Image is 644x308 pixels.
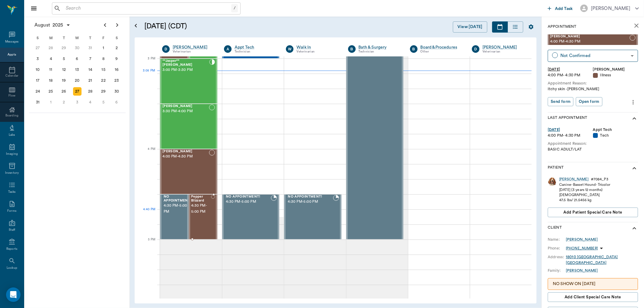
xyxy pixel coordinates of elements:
div: [PERSON_NAME] [591,5,630,12]
div: Wednesday, August 13, 2025 [73,65,82,74]
span: 2025 [51,21,65,29]
p: NO SHOW ON [DATE] [553,281,633,287]
div: W [286,45,293,53]
span: [PERSON_NAME] [162,104,209,108]
div: Friday, August 1, 2025 [99,44,108,52]
span: 4:30 PM - 5:00 PM [164,203,191,215]
div: Inventory [5,171,19,175]
div: Friday, September 5, 2025 [99,98,108,106]
a: Appt Tech [235,44,277,50]
div: Appointment Reason: [548,81,638,86]
div: D [472,45,479,53]
div: Bath & Surgery [359,44,401,50]
div: Monday, August 25, 2025 [46,87,55,96]
div: Saturday, August 9, 2025 [112,55,121,63]
div: Friday, August 15, 2025 [99,65,108,74]
div: Address: [548,254,566,260]
div: Wednesday, July 30, 2025 [73,44,82,52]
div: Saturday, August 23, 2025 [112,76,121,85]
div: Saturday, August 16, 2025 [112,65,121,74]
div: NOT_CONFIRMED, 3:30 PM - 4:00 PM [160,104,217,149]
div: 3 PM [139,56,155,71]
p: Last Appointment [548,115,587,122]
div: NOT_CONFIRMED, 4:30 PM - 5:00 PM [189,194,217,240]
button: close [630,20,642,32]
div: / [231,4,238,12]
div: Canine - Basset Hound - Tricolor [559,182,610,187]
span: NO APPOINTMENT! [288,195,333,199]
div: Messages [5,40,19,44]
div: CHECKED_IN, 3:00 PM - 3:30 PM [160,59,217,104]
div: Wednesday, August 20, 2025 [73,76,82,85]
h5: [DATE] (CDT) [144,21,303,31]
span: Add patient Special Care Note [563,209,622,216]
span: Pepper Blizzard [191,195,211,203]
div: Monday, August 4, 2025 [46,55,55,63]
div: [PERSON_NAME] [593,67,638,72]
a: 18010 [GEOGRAPHIC_DATA][GEOGRAPHIC_DATA] [566,255,618,264]
div: Forms [7,209,16,213]
div: [DEMOGRAPHIC_DATA] [559,192,610,198]
span: 4:30 PM - 5:00 PM [226,199,271,205]
span: 3:30 PM - 4:00 PM [162,108,209,114]
div: Thursday, August 14, 2025 [86,65,95,74]
div: Tasks [8,190,16,194]
div: W [71,33,84,43]
div: Open Intercom Messenger [6,287,21,302]
div: Imaging [6,152,18,156]
span: 4:00 PM - 4:30 PM [550,39,630,45]
div: Tuesday, July 29, 2025 [60,44,68,52]
button: Open form [576,97,602,106]
div: Sunday, August 24, 2025 [34,87,42,96]
div: Thursday, September 4, 2025 [86,98,95,106]
div: Sunday, August 10, 2025 [34,65,42,74]
div: Monday, August 18, 2025 [46,76,55,85]
div: Technician [359,49,401,54]
div: 4:00 PM - 4:30 PM [548,72,593,78]
div: Tuesday, August 19, 2025 [60,76,68,85]
button: Close drawer [28,2,40,14]
div: Sunday, August 17, 2025 [34,76,42,85]
div: F [97,33,110,43]
div: Board &Procedures [421,44,463,50]
div: BOOKED, 4:30 PM - 5:00 PM [160,194,189,240]
div: Reports [6,247,18,251]
div: 4 PM [139,146,155,161]
span: [PERSON_NAME] [162,150,209,154]
div: Appt Tech [593,127,638,133]
div: Tuesday, August 26, 2025 [60,87,68,96]
div: [DATE] (3 years 12 months) [559,187,610,192]
div: Saturday, August 2, 2025 [112,44,121,52]
div: Thursday, August 21, 2025 [86,76,95,85]
svg: show more [631,165,638,172]
div: S [110,33,123,43]
span: [PERSON_NAME] [550,35,630,39]
span: August [33,21,51,29]
div: 4:00 PM - 4:30 PM [548,133,593,138]
div: Illness [593,72,638,78]
div: Veterinarian [173,49,215,54]
div: Today, Wednesday, August 27, 2025 [73,87,82,96]
button: [PERSON_NAME] [575,3,644,14]
div: BOOKED, 4:30 PM - 5:00 PM [222,194,279,240]
div: Technician [235,49,277,54]
button: Send form [548,97,573,106]
button: Add Task [545,3,575,14]
div: Name: [548,237,566,242]
div: Labs [9,133,15,137]
div: Family: [548,268,566,273]
span: 4:00 PM - 4:30 PM [162,154,209,160]
span: NO APPOINTMENT! [164,195,191,203]
a: [PERSON_NAME] [173,44,215,50]
div: Wednesday, September 3, 2025 [73,98,82,106]
div: Monday, September 1, 2025 [46,98,55,106]
svg: show more [631,225,638,232]
div: Other [421,49,463,54]
div: Appts [8,52,16,57]
div: T [84,33,97,43]
div: [PERSON_NAME] [566,237,598,242]
div: Veterinarian [296,49,339,54]
button: more [628,97,638,107]
div: # 7084_P3 [591,177,608,182]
